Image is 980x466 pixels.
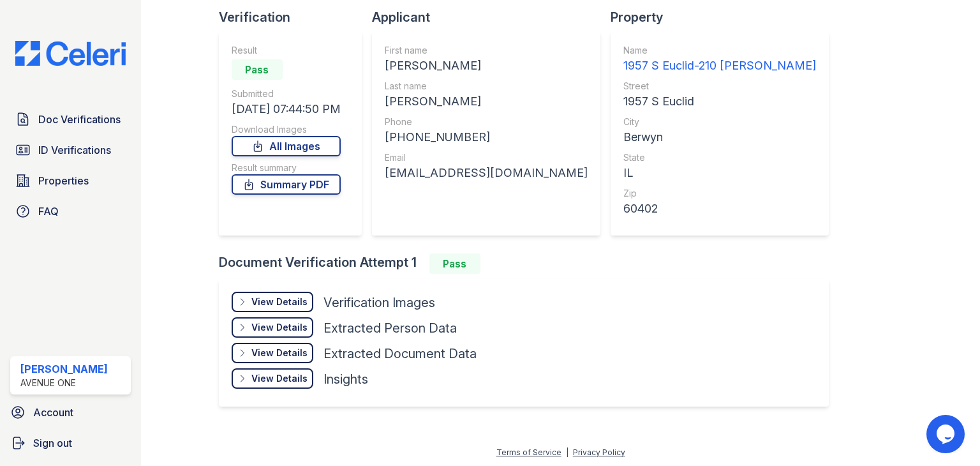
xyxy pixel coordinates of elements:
[566,447,568,457] div: |
[496,447,561,457] a: Terms of Service
[232,162,341,174] div: Result summary
[38,142,111,158] span: ID Verifications
[5,400,136,425] a: Account
[385,151,588,164] div: Email
[623,187,816,200] div: Zip
[5,41,136,66] img: CE_Logo_Blue-a8612792a0a2168367f1c8372b55b34899dd931a85d93a1a3d3e32e68fde9ad4.png
[323,294,435,312] div: Verification Images
[251,347,308,359] div: View Details
[38,112,121,127] span: Doc Verifications
[323,345,477,363] div: Extracted Document Data
[323,370,368,388] div: Insights
[573,447,625,457] a: Privacy Policy
[251,321,308,334] div: View Details
[232,87,341,100] div: Submitted
[385,164,588,182] div: [EMAIL_ADDRESS][DOMAIN_NAME]
[20,361,108,377] div: [PERSON_NAME]
[232,136,341,156] a: All Images
[429,253,480,274] div: Pass
[623,164,816,182] div: IL
[623,93,816,110] div: 1957 S Euclid
[623,151,816,164] div: State
[623,200,816,218] div: 60402
[232,59,283,80] div: Pass
[623,57,816,75] div: 1957 S Euclid-210 [PERSON_NAME]
[323,319,457,337] div: Extracted Person Data
[611,8,839,26] div: Property
[251,372,308,385] div: View Details
[385,44,588,57] div: First name
[219,253,839,274] div: Document Verification Attempt 1
[38,173,89,188] span: Properties
[33,435,72,451] span: Sign out
[33,405,73,420] span: Account
[219,8,372,26] div: Verification
[385,93,588,110] div: [PERSON_NAME]
[232,100,341,118] div: [DATE] 07:44:50 PM
[623,44,816,75] a: Name 1957 S Euclid-210 [PERSON_NAME]
[251,296,308,308] div: View Details
[623,44,816,57] div: Name
[385,57,588,75] div: [PERSON_NAME]
[20,377,108,389] div: Avenue One
[926,415,967,453] iframe: chat widget
[385,116,588,128] div: Phone
[623,128,816,146] div: Berwyn
[10,168,131,193] a: Properties
[385,80,588,93] div: Last name
[38,204,59,219] span: FAQ
[232,174,341,195] a: Summary PDF
[10,199,131,224] a: FAQ
[10,137,131,163] a: ID Verifications
[372,8,611,26] div: Applicant
[623,80,816,93] div: Street
[10,107,131,132] a: Doc Verifications
[623,116,816,128] div: City
[232,123,341,136] div: Download Images
[385,128,588,146] div: [PHONE_NUMBER]
[232,44,341,57] div: Result
[5,430,136,456] a: Sign out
